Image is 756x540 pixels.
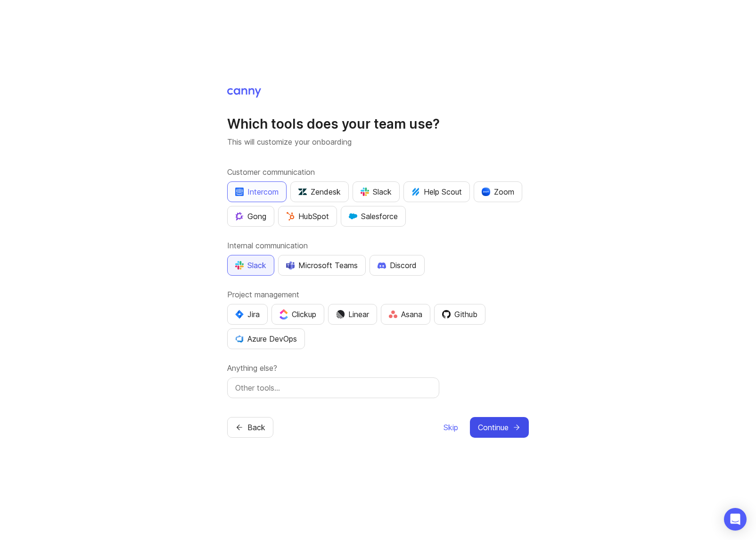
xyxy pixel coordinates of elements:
[349,212,357,221] img: GKxMRLiRsgdWqxrdBeWfGK5kaZ2alx1WifDSa2kSTsK6wyJURKhUuPoQRYzjholVGzT2A2owx2gHwZoyZHHCYJ8YNOAZj3DSg...
[227,166,529,178] label: Customer communication
[298,188,307,196] img: UniZRqrCPz6BHUWevMzgDJ1FW4xaGg2egd7Chm8uY0Al1hkDyjqDa8Lkk0kDEdqKkBok+T4wfoD0P0o6UMciQ8AAAAASUVORK...
[227,115,529,132] h1: Which tools does your team use?
[470,417,529,438] button: Continue
[235,212,244,221] img: qKnp5cUisfhcFQGr1t296B61Fm0WkUVwBZaiVE4uNRmEGBFetJMz8xGrgPHqF1mLDIG816Xx6Jz26AFmkmT0yuOpRCAR7zRpG...
[353,181,400,202] button: Slack
[227,304,268,325] button: Jira
[442,310,451,319] img: 0D3hMmx1Qy4j6AAAAAElFTkSuQmCC
[271,304,324,325] button: Clickup
[235,211,266,222] div: Gong
[286,212,295,221] img: G+3M5qq2es1si5SaumCnMN47tP1CvAZneIVX5dcx+oz+ZLhv4kfP9DwAAAABJRU5ErkJggg==
[235,260,266,271] div: Slack
[235,382,431,393] input: Other tools…
[286,261,295,269] img: D0GypeOpROL5AAAAAElFTkSuQmCC
[361,188,369,196] img: WIAAAAASUVORK5CYII=
[443,417,459,438] button: Skip
[227,136,529,147] p: This will customize your onboarding
[278,206,337,227] button: HubSpot
[278,255,366,276] button: Microsoft Teams
[341,206,406,227] button: Salesforce
[370,255,425,276] button: Discord
[227,289,529,300] label: Project management
[227,88,261,98] img: Canny Home
[378,262,386,269] img: +iLplPsjzba05dttzK064pds+5E5wZnCVbuGoLvBrYdmEPrXTzGo7zG60bLEREEjvOjaG9Saez5xsOEAbxBwOP6dkea84XY9O...
[286,260,358,271] div: Microsoft Teams
[482,186,514,197] div: Zoom
[279,309,288,319] img: j83v6vj1tgY2AAAAABJRU5ErkJggg==
[235,188,244,196] img: eRR1duPH6fQxdnSV9IruPjCimau6md0HxlPR81SIPROHX1VjYjAN9a41AAAAAElFTkSuQmCC
[389,311,397,319] img: Rf5nOJ4Qh9Y9HAAAAAElFTkSuQmCC
[235,186,279,197] div: Intercom
[235,261,244,270] img: WIAAAAASUVORK5CYII=
[247,422,265,433] span: Back
[290,181,349,202] button: Zendesk
[411,186,462,197] div: Help Scout
[389,309,422,320] div: Asana
[227,240,529,251] label: Internal communication
[336,309,369,320] div: Linear
[235,310,244,319] img: svg+xml;base64,PHN2ZyB4bWxucz0iaHR0cDovL3d3dy53My5vcmcvMjAwMC9zdmciIHZpZXdCb3g9IjAgMCA0MC4zNDMgND...
[361,186,392,197] div: Slack
[724,508,747,531] div: Open Intercom Messenger
[227,181,287,202] button: Intercom
[227,255,274,276] button: Slack
[279,309,316,320] div: Clickup
[227,362,529,374] label: Anything else?
[381,304,430,325] button: Asana
[478,422,509,433] span: Continue
[349,211,398,222] div: Salesforce
[336,310,345,319] img: Dm50RERGQWO2Ei1WzHVviWZlaLVriU9uRN6E+tIr91ebaDbMKKPDpFbssSuEG21dcGXkrKsuOVPwCeFJSFAIOxgiKgL2sFHRe...
[378,260,417,271] div: Discord
[227,328,305,349] button: Azure DevOps
[442,309,477,320] div: Github
[227,206,274,227] button: Gong
[403,181,470,202] button: Help Scout
[434,304,485,325] button: Github
[328,304,377,325] button: Linear
[235,309,260,320] div: Jira
[482,188,490,196] img: xLHbn3khTPgAAAABJRU5ErkJggg==
[444,422,458,433] span: Skip
[474,181,522,202] button: Zoom
[286,211,329,222] div: HubSpot
[227,417,273,438] button: Back
[235,333,297,344] div: Azure DevOps
[411,188,420,196] img: kV1LT1TqjqNHPtRK7+FoaplE1qRq1yqhg056Z8K5Oc6xxgIuf0oNQ9LelJqbcyPisAf0C9LDpX5UIuAAAAAElFTkSuQmCC
[298,186,341,197] div: Zendesk
[235,335,244,343] img: YKcwp4sHBXAAAAAElFTkSuQmCC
